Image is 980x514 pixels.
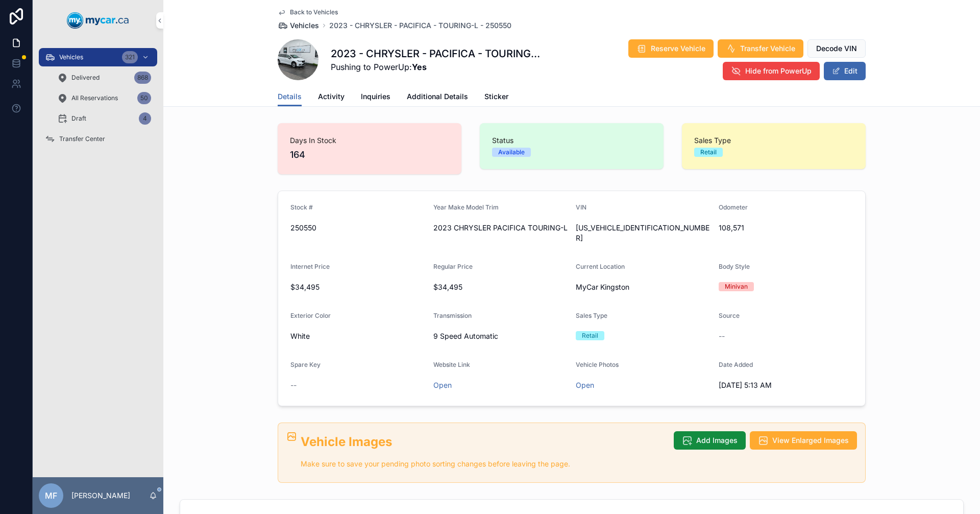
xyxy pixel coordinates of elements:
span: Decode VIN [816,43,857,54]
span: Source [719,312,740,319]
span: Activity [318,91,345,102]
span: Current Location [576,263,625,270]
a: Vehicles321 [39,48,157,66]
button: Transfer Vehicle [718,39,803,58]
a: Details [278,87,302,107]
button: Add Images [674,431,746,450]
a: Back to Vehicles [278,8,338,16]
div: 50 [137,92,151,104]
span: Year Make Model Trim [433,203,499,211]
a: Delivered868 [51,68,157,87]
a: Open [576,381,594,389]
a: All Reservations50 [51,89,157,107]
span: Sales Type [576,312,607,319]
a: Additional Details [407,87,468,108]
span: Odometer [719,203,748,211]
div: Available [498,148,525,157]
span: Website Link [433,361,470,368]
span: Stock # [290,203,313,211]
a: Vehicles [278,20,319,31]
span: MyCar Kingston [576,282,629,292]
span: View Enlarged Images [772,435,849,446]
span: 9 Speed Automatic [433,331,568,341]
a: Open [433,381,452,389]
span: 108,571 [719,223,853,233]
span: Details [278,91,302,102]
span: Inquiries [361,91,390,102]
span: White [290,331,310,341]
div: ## Vehicle Images Make sure to save your pending photo sorting changes before leaving the page. [301,433,666,470]
div: 321 [122,51,138,63]
h1: 2023 - CHRYSLER - PACIFICA - TOURING-L - 250550 [331,46,542,61]
span: Transfer Vehicle [740,43,795,54]
span: Sticker [484,91,508,102]
span: $34,495 [433,282,568,292]
span: Back to Vehicles [290,8,338,16]
span: Body Style [719,263,750,270]
strong: Yes [412,62,427,72]
span: Add Images [696,435,738,446]
span: Hide from PowerUp [745,66,812,76]
div: Retail [700,148,717,157]
p: [PERSON_NAME] [71,490,130,501]
div: 4 [139,112,151,125]
button: Reserve Vehicle [628,39,714,58]
span: $34,495 [290,282,425,292]
a: Draft4 [51,109,157,128]
div: 868 [134,72,151,84]
span: Regular Price [433,263,473,270]
div: scrollable content [33,41,163,161]
button: Decode VIN [807,39,866,58]
div: Minivan [725,282,748,291]
span: Transmission [433,312,472,319]
span: Delivered [71,74,100,82]
span: [US_VEHICLE_IDENTIFICATION_NUMBER] [576,223,710,243]
span: -- [719,331,725,341]
span: Vehicle Photos [576,361,619,368]
span: Days In Stock [290,135,449,146]
span: Draft [71,114,86,123]
span: 250550 [290,223,425,233]
span: Pushing to PowerUp: [331,61,542,73]
a: Sticker [484,87,508,108]
span: [DATE] 5:13 AM [719,380,853,390]
a: Inquiries [361,87,390,108]
span: Internet Price [290,263,330,270]
span: 164 [290,148,449,162]
button: Edit [824,62,866,80]
span: Date Added [719,361,753,368]
button: View Enlarged Images [750,431,857,450]
span: Vehicles [59,53,83,61]
a: Transfer Center [39,130,157,148]
span: Sales Type [694,135,853,146]
p: Make sure to save your pending photo sorting changes before leaving the page. [301,458,666,470]
span: MF [45,489,57,502]
span: Transfer Center [59,135,105,143]
span: Reserve Vehicle [651,43,705,54]
span: Vehicles [290,20,319,31]
span: Additional Details [407,91,468,102]
span: All Reservations [71,94,118,102]
span: -- [290,380,297,390]
h2: Vehicle Images [301,433,666,450]
div: Retail [582,331,598,340]
span: Spare Key [290,361,321,368]
img: App logo [67,12,129,29]
span: VIN [576,203,586,211]
span: 2023 CHRYSLER PACIFICA TOURING-L [433,223,568,233]
span: Status [492,135,651,146]
button: Hide from PowerUp [723,62,820,80]
a: 2023 - CHRYSLER - PACIFICA - TOURING-L - 250550 [329,20,511,31]
a: Activity [318,87,345,108]
span: Exterior Color [290,312,331,319]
